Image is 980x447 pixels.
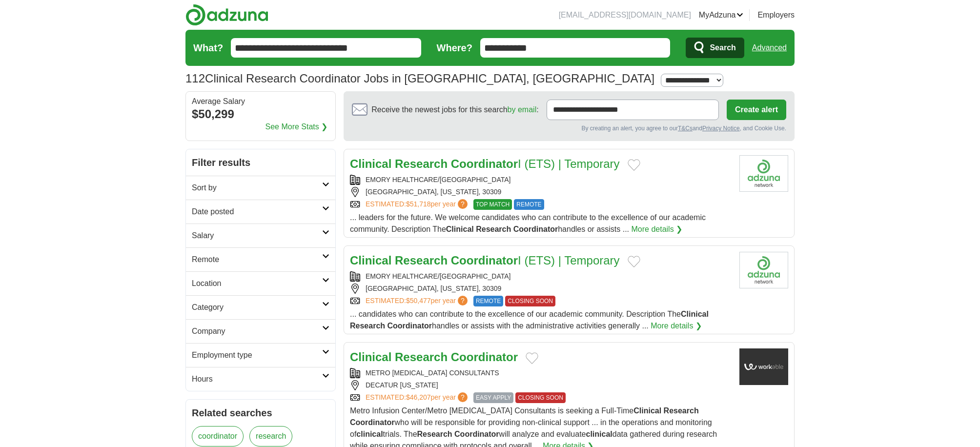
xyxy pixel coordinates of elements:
h2: Location [192,278,322,289]
h2: Hours [192,373,322,385]
span: REMOTE [473,296,503,306]
strong: Clinical [446,225,474,233]
a: More details ❯ [651,320,702,332]
h2: Filter results [186,149,335,176]
strong: Clinical [633,406,661,415]
img: Adzuna logo [185,4,268,26]
div: METRO [MEDICAL_DATA] CONSULTANTS [350,368,732,378]
strong: Research [395,157,448,170]
h2: Remote [192,254,322,265]
span: ? [458,392,468,402]
strong: Research [476,225,511,233]
div: EMORY HEALTHCARE/[GEOGRAPHIC_DATA] [350,175,732,185]
strong: Coordinator [451,254,518,267]
a: Hours [186,367,335,391]
img: Company logo [739,155,788,192]
a: Employment type [186,343,335,367]
span: EASY APPLY [473,392,513,403]
img: Company logo [739,252,788,288]
div: [GEOGRAPHIC_DATA], [US_STATE], 30309 [350,284,732,294]
button: Search [686,38,744,58]
a: ESTIMATED:$46,207per year? [366,392,470,403]
a: Clinical Research Coordinator [350,350,518,364]
h2: Category [192,302,322,313]
a: ESTIMATED:$50,477per year? [366,296,470,306]
strong: clinical [586,430,612,438]
strong: Coordinator [451,350,518,364]
strong: Coordinator [454,430,499,438]
button: Add to favorite jobs [628,159,640,171]
label: Where? [437,41,472,55]
span: $50,477 [406,297,431,305]
a: Clinical Research CoordinatorI (ETS) | Temporary [350,157,620,170]
div: $50,299 [192,105,329,123]
div: EMORY HEALTHCARE/[GEOGRAPHIC_DATA] [350,271,732,282]
strong: Clinical [350,254,391,267]
a: Category [186,295,335,319]
span: CLOSING SOON [505,296,555,306]
h2: Company [192,325,322,337]
span: $46,207 [406,393,431,401]
strong: clinical [356,430,383,438]
a: coordinator [192,426,244,447]
div: [GEOGRAPHIC_DATA], [US_STATE], 30309 [350,187,732,197]
a: MyAdzuna [699,9,744,21]
strong: Research [417,430,452,438]
a: Date posted [186,200,335,223]
button: Add to favorite jobs [526,352,538,364]
span: REMOTE [514,199,544,210]
a: Salary [186,223,335,247]
a: Employers [757,9,795,21]
span: ? [458,296,468,305]
button: Create alert [727,100,786,120]
span: ... leaders for the future. We welcome candidates who can contribute to the excellence of our aca... [350,213,706,233]
strong: Clinical [681,310,709,318]
span: CLOSING SOON [515,392,566,403]
a: Clinical Research CoordinatorI (ETS) | Temporary [350,254,620,267]
a: More details ❯ [632,223,683,235]
li: [EMAIL_ADDRESS][DOMAIN_NAME] [559,9,691,21]
strong: Research [395,254,448,267]
strong: Coordinator [451,157,518,170]
strong: Coordinator [350,418,395,427]
span: 112 [185,70,205,87]
a: Privacy Notice [702,125,740,132]
span: Search [710,38,735,58]
div: By creating an alert, you agree to our and , and Cookie Use. [352,124,786,133]
span: $51,718 [406,200,431,208]
div: Average Salary [192,98,329,105]
strong: Coordinator [388,322,432,330]
a: See More Stats ❯ [265,121,328,133]
a: ESTIMATED:$51,718per year? [366,199,470,210]
a: Sort by [186,176,335,200]
strong: Clinical [350,157,391,170]
span: TOP MATCH [473,199,512,210]
strong: Clinical [350,350,391,364]
a: by email [508,105,537,114]
h2: Employment type [192,349,322,361]
button: Add to favorite jobs [628,256,640,267]
a: T&Cs [678,125,693,132]
span: Receive the newest jobs for this search : [371,104,538,116]
div: DECATUR [US_STATE] [350,380,732,390]
h2: Date posted [192,206,322,218]
span: ... candidates who can contribute to the excellence of our academic community. Description The ha... [350,310,709,330]
img: Company logo [739,348,788,385]
strong: Research [395,350,448,364]
strong: Research [350,322,385,330]
a: Location [186,271,335,295]
span: ? [458,199,468,209]
strong: Coordinator [513,225,558,233]
h2: Salary [192,230,322,242]
h1: Clinical Research Coordinator Jobs in [GEOGRAPHIC_DATA], [GEOGRAPHIC_DATA] [185,72,654,85]
a: Company [186,319,335,343]
a: Remote [186,247,335,271]
a: research [249,426,292,447]
strong: Research [664,406,699,415]
label: What? [193,41,223,55]
h2: Sort by [192,182,322,194]
a: Advanced [752,38,787,58]
h2: Related searches [192,406,329,420]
